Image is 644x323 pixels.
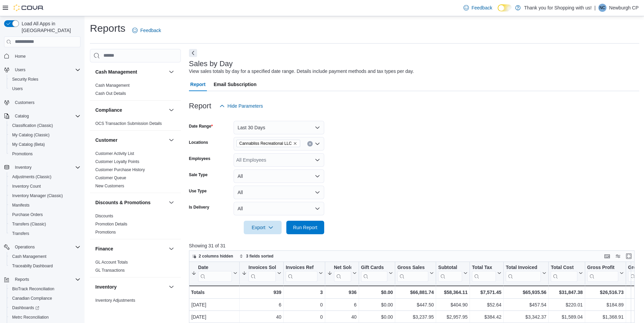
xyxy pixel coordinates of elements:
div: Total Invoiced [506,264,541,281]
div: 40 [242,313,281,321]
span: Transfers [12,231,29,236]
div: Gift Cards [361,264,387,271]
label: Use Type [189,188,207,194]
span: BioTrack Reconciliation [12,286,54,292]
div: 6 [327,301,357,309]
div: Invoices Ref [286,264,317,281]
div: $0.00 [361,313,393,321]
button: Total Tax [472,264,501,281]
span: Feedback [472,4,492,11]
span: Operations [12,243,80,251]
button: Inventory [167,283,175,291]
span: Reports [15,277,29,282]
button: Catalog [1,111,83,121]
a: Cash Management [9,252,49,261]
span: Export [248,221,278,234]
a: Dashboards [9,304,42,312]
p: Newburgh CP [609,4,639,12]
div: 40 [327,313,357,321]
span: Cash Out Details [95,91,126,96]
span: Inventory Count [9,182,80,190]
div: Discounts & Promotions [90,212,181,239]
h3: Sales by Day [189,60,233,68]
span: Metrc Reconciliation [9,313,80,321]
span: Dashboards [12,305,39,311]
span: Catalog [15,113,29,119]
span: My Catalog (Beta) [9,140,80,149]
button: Security Roles [7,75,83,84]
div: $447.50 [397,301,434,309]
button: Discounts & Promotions [95,199,166,206]
button: Users [7,84,83,93]
span: Transfers (Classic) [12,221,46,227]
span: Catalog [12,112,80,120]
button: Transfers [7,229,83,238]
button: All [234,169,324,183]
a: Promotions [95,230,116,235]
span: Metrc Reconciliation [12,315,49,320]
span: Inventory Manager (Classic) [12,193,63,198]
div: Net Sold [334,264,351,281]
a: Inventory Count [9,182,44,190]
button: Keyboard shortcuts [603,252,611,260]
div: $2,957.95 [438,313,468,321]
span: My Catalog (Classic) [12,132,50,138]
span: Feedback [140,27,161,34]
button: Home [1,51,83,61]
span: Cannabliss Recreational LLC [236,140,300,147]
img: Cova [14,4,44,11]
span: Classification (Classic) [9,122,80,130]
button: Gift Cards [361,264,393,281]
button: Transfers (Classic) [7,219,83,229]
button: Enter fullscreen [625,252,633,260]
span: Home [15,54,26,59]
span: Promotions [12,151,33,157]
span: 2 columns hidden [199,253,233,259]
span: Cash Management [95,83,129,88]
div: Totals [191,288,237,296]
span: Customer Queue [95,175,126,181]
div: Subtotal [438,264,462,281]
span: Security Roles [9,75,80,83]
a: Inventory Adjustments [95,298,135,303]
button: Purchase Orders [7,210,83,219]
button: Metrc Reconciliation [7,313,83,322]
span: Customer Purchase History [95,167,145,172]
span: Users [12,86,23,91]
div: 3 [286,288,323,296]
button: Display options [614,252,622,260]
button: Traceabilty Dashboard [7,261,83,271]
span: Inventory Manager (Classic) [9,192,80,200]
div: 6 [242,301,281,309]
span: Transfers [9,230,80,238]
button: Canadian Compliance [7,294,83,303]
div: [DATE] [191,313,237,321]
div: $457.54 [506,301,546,309]
span: Reports [12,275,80,284]
span: Canadian Compliance [12,296,52,301]
span: Adjustments (Classic) [12,174,51,180]
div: $0.00 [361,288,393,296]
span: Users [9,85,80,93]
div: 939 [242,288,281,296]
p: | [594,4,596,12]
label: Date Range [189,124,213,129]
span: Email Subscription [214,78,257,91]
span: Discounts [95,213,113,219]
p: Showing 31 of 31 [189,242,639,249]
div: $7,571.45 [472,288,501,296]
button: My Catalog (Classic) [7,130,83,140]
div: Total Invoiced [506,264,541,271]
div: Total Tax [472,264,496,271]
h3: Discounts & Promotions [95,199,150,206]
a: Adjustments (Classic) [9,173,54,181]
button: Invoices Ref [286,264,323,281]
button: Run Report [286,221,324,234]
a: Transfers (Classic) [9,220,49,228]
a: Classification (Classic) [9,122,56,130]
div: $1,368.91 [587,313,624,321]
span: Canadian Compliance [9,294,80,302]
button: Users [1,65,83,75]
div: Finance [90,258,181,277]
button: Gross Profit [587,264,624,281]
